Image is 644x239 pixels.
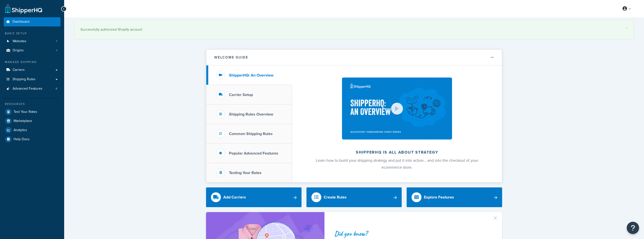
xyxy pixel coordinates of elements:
[56,39,57,43] span: 1
[214,56,248,59] h2: Welcome Guide
[4,84,60,93] a: Advanced Features4
[4,84,60,93] li: Advanced Features
[627,222,639,234] button: Open Resource Center
[14,119,32,123] span: Marketplace
[4,126,60,135] a: Analytics
[13,39,26,43] span: Websites
[424,194,454,201] div: Explore Features
[4,107,60,116] a: Test Your Rates
[4,31,60,36] div: Basic Setup
[626,26,628,30] a: ×
[4,102,60,106] div: Resources
[56,48,57,53] span: 1
[4,46,60,55] li: Origins
[206,187,302,207] a: Add Carriers
[407,187,502,207] a: Explore Features
[223,194,246,201] div: Add Carriers
[4,46,60,55] a: Origins1
[229,93,253,97] h3: Carrier Setup
[4,117,60,125] a: Marketplace
[229,73,273,78] h3: ShipperHQ: An Overview
[206,50,502,65] button: Welcome Guide
[306,187,402,207] a: Create Rules
[13,77,36,81] span: Shipping Rules
[334,230,490,237] div: Did you know?
[4,17,60,26] a: Dashboard
[56,87,57,91] span: 4
[4,60,60,64] div: Manage Shipping
[305,150,489,155] h2: ShipperHQ is all about strategy
[14,110,37,114] span: Test Your Rates
[13,68,25,72] span: Carriers
[80,26,628,33] div: Successfully authorized Shopify account
[316,158,478,170] span: Learn how to build your shipping strategy and put it into action… and into the checkout of your e...
[14,128,27,132] span: Analytics
[342,78,452,139] img: ShipperHQ is all about strategy
[13,87,42,91] span: Advanced Features
[4,135,60,144] a: Help Docs
[4,37,60,46] li: Websites
[14,137,30,141] span: Help Docs
[324,194,347,201] div: Create Rules
[229,132,273,136] h3: Common Shipping Rules
[229,112,273,117] h3: Shipping Rules Overview
[13,48,24,53] span: Origins
[13,20,29,24] span: Dashboard
[229,171,262,175] h3: Testing Your Rates
[4,75,60,84] a: Shipping Rules
[229,151,278,156] h3: Popular Advanced Features
[4,65,60,75] a: Carriers
[4,37,60,46] a: Websites1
